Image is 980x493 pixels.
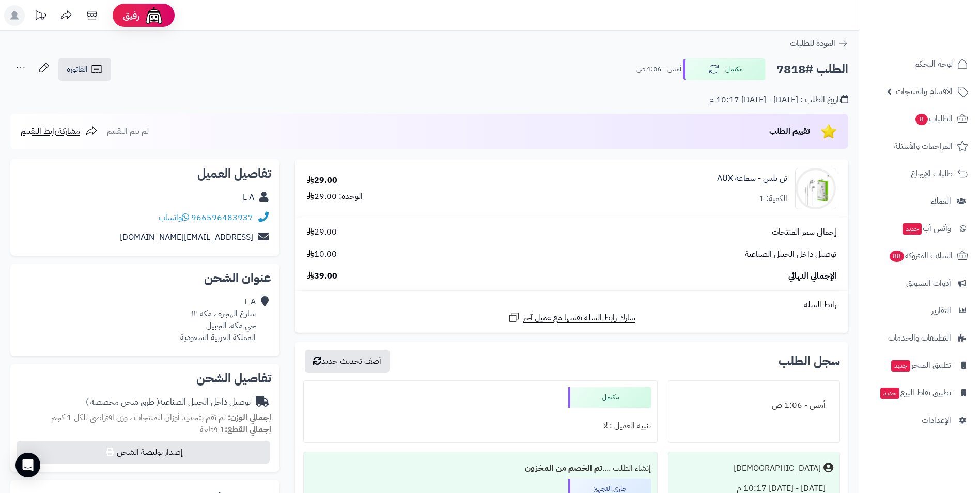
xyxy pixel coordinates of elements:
[200,423,271,436] small: 1 قطعة
[717,173,787,184] a: تن بلس - سماعه AUX
[86,396,159,408] span: ( طرق شحن مخصصة )
[27,5,53,28] a: تحديثات المنصة
[914,57,953,71] span: لوحة التحكم
[796,168,836,209] img: 1732538144-Slide8-90x90.JPG
[879,386,951,400] span: تطبيق نقاط البيع
[523,312,635,324] span: شارك رابط السلة نفسها مع عميل آخر
[865,353,974,378] a: تطبيق المتجرجديد
[880,388,899,399] span: جديد
[790,37,848,50] a: العودة للطلبات
[17,441,270,464] button: إصدار بوليصة الشحن
[931,303,951,318] span: التقارير
[779,355,840,367] h3: سجل الطلب
[675,395,833,415] div: أمس - 1:06 ص
[915,114,928,125] span: 8
[120,231,253,243] a: [EMAIL_ADDRESS][DOMAIN_NAME]
[865,134,974,159] a: المراجعات والأسئلة
[67,63,88,75] span: الفاتورة
[123,9,139,22] span: رفيق
[865,380,974,405] a: تطبيق نقاط البيعجديد
[15,453,40,477] div: Open Intercom Messenger
[914,112,953,126] span: الطلبات
[790,37,835,50] span: العودة للطلبات
[636,64,681,74] small: أمس - 1:06 ص
[911,166,953,181] span: طلبات الإرجاع
[865,408,974,433] a: الإعدادات
[788,270,836,282] span: الإجمالي النهائي
[310,416,651,436] div: تنبيه العميل : لا
[19,372,271,384] h2: تفاصيل الشحن
[525,462,602,474] b: تم الخصم من المخزون
[894,139,953,153] span: المراجعات والأسئلة
[19,272,271,284] h2: عنوان الشحن
[865,271,974,296] a: أدوات التسويق
[144,5,164,26] img: ai-face.png
[734,463,821,474] div: [DEMOGRAPHIC_DATA]
[709,94,848,106] div: تاريخ الطلب : [DATE] - [DATE] 10:17 م
[865,161,974,186] a: طلبات الإرجاع
[896,84,953,99] span: الأقسام والمنتجات
[568,387,651,408] div: مكتمل
[931,194,951,208] span: العملاء
[890,358,951,373] span: تطبيق المتجر
[159,211,189,224] a: واتساب
[21,125,80,137] span: مشاركة رابط التقييم
[191,211,253,224] a: 966596483937
[86,396,251,408] div: توصيل داخل الجبيل الصناعية
[922,413,951,427] span: الإعدادات
[180,296,256,343] div: L A شارع الهجره ، مكه ١٢ حي مكه، الجبيل المملكة العربية السعودية
[865,189,974,213] a: العملاء
[865,326,974,350] a: التطبيقات والخدمات
[508,311,635,324] a: شارك رابط السلة نفسها مع عميل آخر
[865,216,974,241] a: وآتس آبجديد
[307,270,337,282] span: 39.00
[890,251,904,262] span: 88
[307,226,337,238] span: 29.00
[243,191,254,204] a: L A
[310,458,651,479] div: إنشاء الطلب ....
[745,249,836,260] span: توصيل داخل الجبيل الصناعية
[888,331,951,345] span: التطبيقات والخدمات
[228,411,271,424] strong: إجمالي الوزن:
[910,27,970,49] img: logo-2.png
[865,106,974,131] a: الطلبات8
[759,193,787,205] div: الكمية: 1
[889,249,953,263] span: السلات المتروكة
[769,125,810,137] span: تقييم الطلب
[107,125,149,137] span: لم يتم التقييم
[299,299,844,311] div: رابط السلة
[865,298,974,323] a: التقارير
[307,175,337,187] div: 29.00
[21,125,98,137] a: مشاركة رابط التقييم
[58,58,111,81] a: الفاتورة
[903,223,922,235] span: جديد
[19,167,271,180] h2: تفاصيل العميل
[776,59,848,80] h2: الطلب #7818
[891,360,910,372] span: جديد
[906,276,951,290] span: أدوات التسويق
[307,191,363,203] div: الوحدة: 29.00
[305,350,390,373] button: أضف تحديث جديد
[225,423,271,436] strong: إجمالي القطع:
[772,226,836,238] span: إجمالي سعر المنتجات
[307,249,337,260] span: 10.00
[51,411,226,424] span: لم تقم بتحديد أوزان للمنتجات ، وزن افتراضي للكل 1 كجم
[865,52,974,76] a: لوحة التحكم
[683,58,766,80] button: مكتمل
[865,243,974,268] a: السلات المتروكة88
[901,221,951,236] span: وآتس آب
